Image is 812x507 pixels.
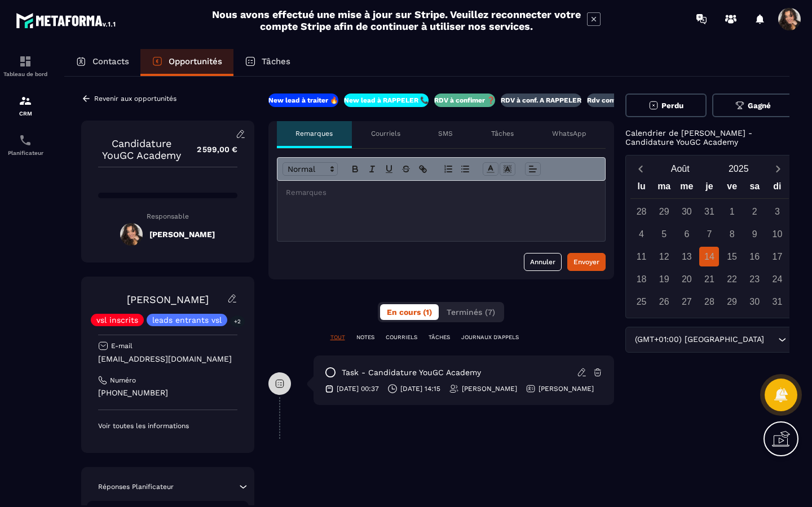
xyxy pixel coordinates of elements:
div: 11 [632,247,651,266]
p: CRM [3,110,48,117]
p: +2 [230,315,245,327]
p: Tâches [491,129,514,138]
button: Terminés (7) [440,304,502,320]
div: 28 [632,202,651,221]
div: Envoyer [573,256,599,268]
p: New lead à RAPPELER 📞 [344,96,429,105]
p: RDV à confimer ❓ [434,96,495,105]
div: 31 [767,292,787,312]
button: En cours (1) [380,304,439,320]
a: [PERSON_NAME] [127,293,209,305]
div: 19 [654,269,674,289]
div: 1 [722,202,742,221]
div: 18 [632,269,651,289]
div: 20 [677,269,696,289]
p: E-mail [111,341,133,350]
span: Gagné [748,101,771,110]
div: 29 [654,202,674,221]
button: Envoyer [567,253,606,271]
button: Open months overlay [651,159,710,179]
div: 23 [745,269,765,289]
button: Open years overlay [709,159,768,179]
p: leads entrants vsl [152,316,222,324]
button: Perdu [625,94,707,117]
p: New lead à traiter 🔥 [268,96,338,105]
span: (GMT+01:00) [GEOGRAPHIC_DATA] [633,333,767,346]
span: En cours (1) [387,308,432,317]
p: Réponses Planificateur [98,482,174,491]
p: COURRIELS [386,333,417,341]
div: 30 [677,202,696,221]
div: 6 [677,224,696,244]
div: 30 [745,292,765,312]
p: Courriels [371,129,400,138]
div: 27 [677,292,696,312]
img: formation [19,55,32,68]
p: RDV à conf. A RAPPELER [501,96,581,105]
p: [EMAIL_ADDRESS][DOMAIN_NAME] [98,354,237,364]
p: Rdv confirmé ✅ [587,96,641,105]
div: 28 [699,292,719,312]
div: 21 [699,269,719,289]
p: Revenir aux opportunités [94,95,176,103]
a: Contacts [64,49,140,76]
p: WhatsApp [552,129,586,138]
div: 17 [767,247,787,266]
input: Search for option [767,333,775,346]
div: 14 [699,247,719,266]
div: 16 [745,247,765,266]
p: Candidature YouGC Academy [98,137,186,161]
p: TOUT [330,333,345,341]
p: NOTES [356,333,374,341]
div: 8 [722,224,742,244]
button: Previous month [630,161,651,176]
div: 5 [654,224,674,244]
div: 10 [767,224,787,244]
p: Voir toutes les informations [98,421,237,430]
div: 9 [745,224,765,244]
a: Opportunités [140,49,233,76]
div: je [698,179,721,198]
div: Calendar days [630,202,789,312]
p: JOURNAUX D'APPELS [461,333,519,341]
span: Perdu [661,101,683,110]
div: 31 [699,202,719,221]
div: di [766,179,788,198]
div: 13 [677,247,696,266]
div: ma [653,179,676,198]
div: me [676,179,698,198]
p: [PHONE_NUMBER] [98,388,237,398]
p: [DATE] 00:37 [337,384,379,393]
p: task - Candidature YouGC Academy [342,367,481,378]
span: Terminés (7) [447,308,495,317]
div: 22 [722,269,742,289]
a: schedulerschedulerPlanificateur [3,125,48,164]
button: Annuler [524,253,562,271]
p: [DATE] 14:15 [400,384,440,393]
h2: Nous avons effectué une mise à jour sur Stripe. Veuillez reconnecter votre compte Stripe afin de ... [211,8,581,32]
p: Responsable [98,212,237,220]
p: Remarques [295,129,333,138]
p: Opportunités [169,56,222,66]
p: [PERSON_NAME] [539,384,594,393]
p: Numéro [110,376,136,385]
p: Tableau de bord [3,71,48,77]
button: Gagné [712,94,794,117]
p: Planificateur [3,150,48,156]
img: logo [16,10,117,30]
div: ve [721,179,743,198]
div: sa [743,179,766,198]
div: 12 [654,247,674,266]
a: Tâches [233,49,302,76]
div: 3 [767,202,787,221]
div: 26 [654,292,674,312]
div: 2 [745,202,765,221]
div: 25 [632,292,651,312]
a: formationformationTableau de bord [3,46,48,86]
p: vsl inscrits [96,316,138,324]
div: 29 [722,292,742,312]
p: 2 599,00 € [186,139,237,161]
p: Contacts [92,56,129,66]
div: Calendar wrapper [630,179,789,312]
div: lu [630,179,653,198]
